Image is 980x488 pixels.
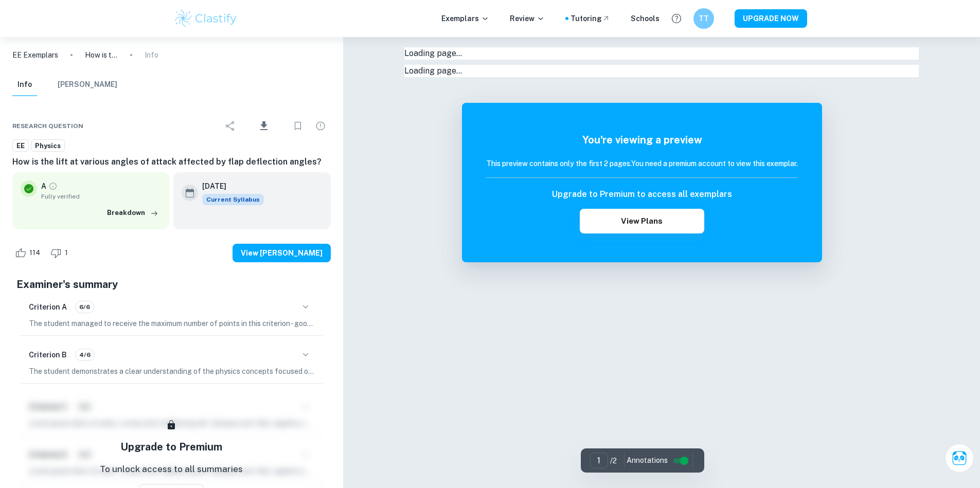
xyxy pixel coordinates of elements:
div: This exemplar is based on the current syllabus. Feel free to refer to it for inspiration/ideas wh... [202,194,264,205]
a: EE [12,139,29,152]
img: Clastify logo [173,8,239,29]
a: Physics [31,139,65,152]
h6: [DATE] [202,180,256,192]
span: Annotations [627,455,668,466]
span: 6/6 [76,302,94,312]
h6: Upgrade to Premium to access all exemplars [552,188,732,201]
div: Share [220,116,241,136]
div: Loading page… [404,65,919,77]
h6: TT [698,13,709,24]
h5: Examiner's summary [16,277,327,292]
h5: Upgrade to Premium [120,439,222,455]
a: EE Exemplars [12,49,58,61]
span: 1 [59,248,74,258]
h6: The remaining pages are not being displayed [425,103,898,117]
button: Info [12,74,37,96]
p: Info [145,49,158,61]
button: View [PERSON_NAME] [233,244,331,262]
span: 114 [24,248,46,258]
h5: You're viewing a preview [486,132,798,148]
button: TT [693,8,714,29]
p: The student demonstrates a clear understanding of the physics concepts focused on in the essay, p... [29,366,314,377]
p: / 2 [610,455,617,466]
button: [PERSON_NAME] [58,74,117,96]
h6: Criterion B [29,349,67,360]
button: Ask Clai [945,444,974,473]
p: To unlock access to all summaries [100,463,243,476]
p: Exemplars [441,13,489,24]
p: Review [510,13,545,24]
h6: Criterion A [29,301,67,313]
button: View Plans [580,209,704,233]
p: The student managed to receive the maximum number of points in this criterion - good job! The stu... [29,318,314,329]
a: Grade fully verified [48,182,58,191]
div: Loading page… [404,47,919,60]
h6: This preview contains only the first 2 pages. You need a premium account to view this exemplar. [486,158,798,169]
div: Like [12,245,46,261]
div: Download [243,113,286,139]
a: Tutoring [571,13,610,24]
span: EE [13,141,28,151]
span: 4/6 [76,350,94,359]
p: A [41,180,46,192]
div: Report issue [310,116,331,136]
span: Physics [31,141,64,151]
div: Bookmark [288,116,308,136]
h6: How is the lift at various angles of attack affected by flap deflection angles? [12,156,331,168]
button: Help and Feedback [668,10,685,27]
p: How is the lift at various angles of attack affected by flap deflection angles? [85,49,118,61]
span: Current Syllabus [202,194,264,205]
span: Fully verified [41,192,161,201]
div: Dislike [48,245,74,261]
a: Schools [631,13,660,24]
button: UPGRADE NOW [735,9,807,28]
span: Research question [12,121,83,131]
button: Breakdown [104,205,161,221]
